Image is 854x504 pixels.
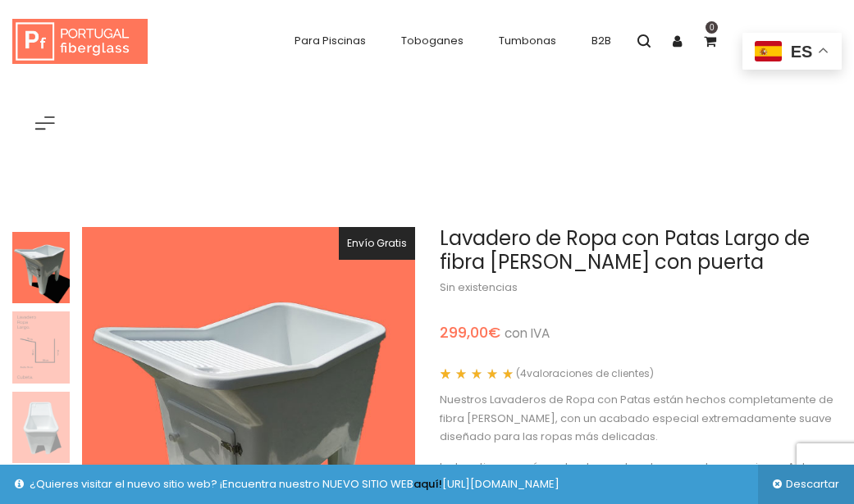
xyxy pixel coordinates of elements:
[347,236,407,250] span: Envío Gratis
[499,33,556,48] span: Tumbonas
[440,279,843,297] p: Sin existencias
[520,366,527,380] span: 4
[758,465,854,504] a: Descartar
[12,311,70,384] img: Cubeta-Lavadero-de-Ropa-con-Patas-Largo-de-fibra-de-vidrio-espana-tanque-pil%C3%B3n-con-pila-lava...
[583,25,619,57] a: B2B
[491,25,564,57] a: Tumbonas
[286,25,374,57] a: Para Piscinas
[440,458,843,495] p: Incluso tienen un área donde puedes almacenar lo que quieras. Apto para exteriores.
[440,227,843,275] h1: Lavadero de Ropa con Patas Largo de fibra [PERSON_NAME] con puerta
[12,19,148,65] img: Portugal fiberglass ES
[12,392,70,464] img: 2-Lavadero-de-Ropa-con-Patas-Largo-con-puerta-de-fibra-de-vidrio-espana-tanque-pil%C3%B3n-con-pil...
[440,368,455,380] span: 4
[706,21,718,34] span: 0
[488,322,500,343] span: €
[12,232,70,304] img: 1-Lavadero-de-Ropa-con-Patas-Largo-con-puerta-de-fibra-de-vidrio-espana-tanque-pil%C3%B3n-con-pil...
[693,25,726,57] a: 0
[440,391,843,446] p: Nuestros Lavaderos de Ropa con Patas están hechos completamente de fibra [PERSON_NAME], con un ac...
[591,33,611,48] span: B2B
[295,33,366,48] span: Para Piscinas
[791,43,813,61] span: es
[440,368,514,379] div: Valorado con 5.00 de 5
[505,325,550,342] small: con IVA
[440,322,500,343] bdi: 299,00
[413,476,442,492] a: aquí!
[755,41,782,61] img: es
[440,368,514,380] span: Valorado con de 5 en base a valoraciones de clientes
[393,25,472,57] a: Toboganes
[401,33,464,48] span: Toboganes
[516,368,654,379] a: (4valoraciones de clientes)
